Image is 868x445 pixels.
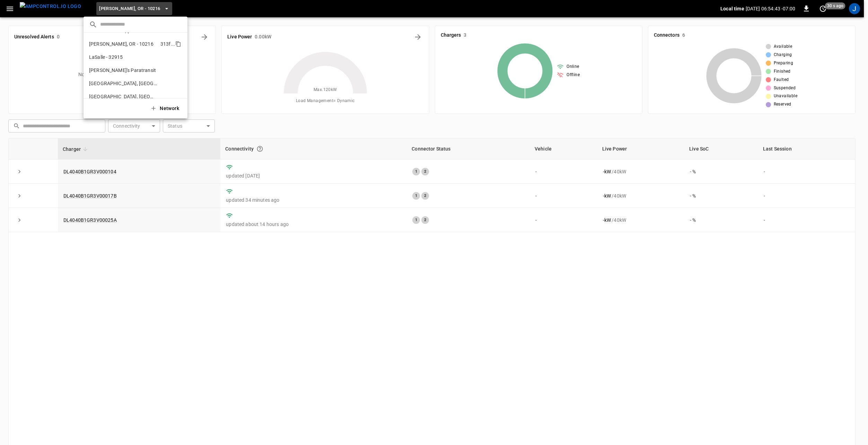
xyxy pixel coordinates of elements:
p: [PERSON_NAME], OR - 10216 [89,40,154,47]
p: [GEOGRAPHIC_DATA], [GEOGRAPHIC_DATA] [89,93,157,100]
button: Network [146,101,185,116]
div: copy [175,40,182,48]
p: LaSalle - 32915 [89,54,123,61]
p: [PERSON_NAME]'s Paratransit [89,67,156,74]
p: [GEOGRAPHIC_DATA], [GEOGRAPHIC_DATA] [89,80,158,87]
